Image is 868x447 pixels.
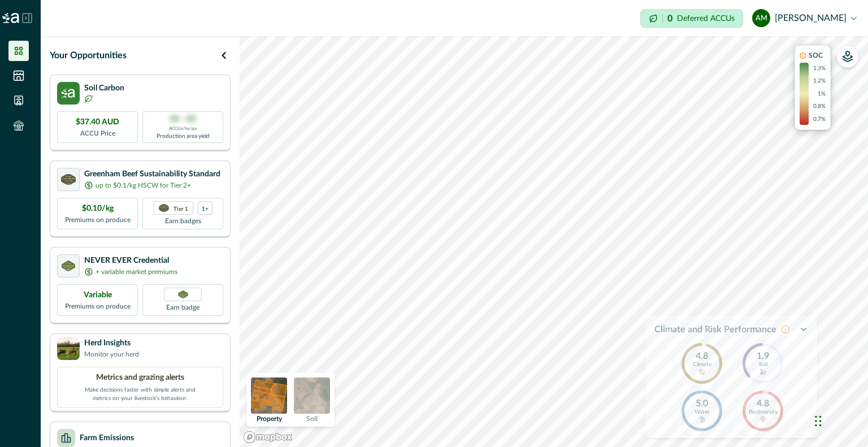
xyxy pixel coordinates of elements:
p: Soil [759,362,767,368]
p: Farm Emissions [80,432,134,444]
p: Herd Insights [84,337,139,349]
p: SOC [809,50,823,60]
img: certification logo [159,204,169,212]
p: 00 - 00 [170,114,196,125]
p: Climate [693,362,711,368]
p: Water [695,409,710,416]
p: up to $0.1/kg HSCW for Tier 2+ [96,180,191,190]
p: Make decisions faster with simple alerts and metrics on your livestock’s behaviour. [84,384,197,403]
p: Earn badge [166,301,199,313]
p: 0.7% [813,115,826,124]
p: 5.0 [696,399,708,409]
p: Biodiversity [749,409,778,416]
p: Climate and Risk Performance [654,323,776,336]
p: 1% [818,90,826,98]
p: Premiums on produce [65,215,131,225]
p: ACCUs/ha/pa [169,125,197,132]
p: 1.3% [813,64,826,73]
p: Monitor your herd [84,349,139,359]
div: more credentials avaialble [198,201,212,215]
iframe: Chat Widget [811,393,868,447]
p: 1.9 [757,351,769,362]
p: $37.40 AUD [76,116,119,128]
img: Greenham NEVER EVER certification badge [178,290,188,299]
p: Variable [84,289,112,301]
p: 0 [667,14,672,23]
p: Production area yield [157,132,210,141]
p: ACCU Price [80,128,115,138]
p: Greenham Beef Sustainability Standard [84,168,220,180]
img: property preview [251,377,287,414]
p: 1.2% [813,77,826,85]
p: $0.10/kg [82,203,114,215]
p: NEVER EVER Credential [84,255,177,267]
p: 0.8% [813,102,826,111]
p: Metrics and grazing alerts [96,372,184,384]
p: Property [257,415,282,422]
p: Soil [306,415,318,422]
p: 4.8 [757,399,769,409]
p: Soil Carbon [84,83,124,94]
img: soil preview [294,377,330,414]
p: Your Opportunities [50,49,127,62]
p: 1+ [202,205,209,212]
img: certification logo [61,174,76,185]
p: Deferred ACCUs [677,14,735,23]
p: 4.8 [696,351,708,362]
div: Drag [815,404,822,438]
p: Earn badges [165,215,201,226]
p: + variable market premiums [96,267,177,277]
button: Amanda Mahy[PERSON_NAME] [752,5,857,32]
img: Logo [2,13,19,23]
a: Mapbox logo [243,431,293,444]
p: Premiums on produce [65,301,131,311]
img: certification logo [62,261,76,272]
p: Tier 1 [173,205,188,212]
